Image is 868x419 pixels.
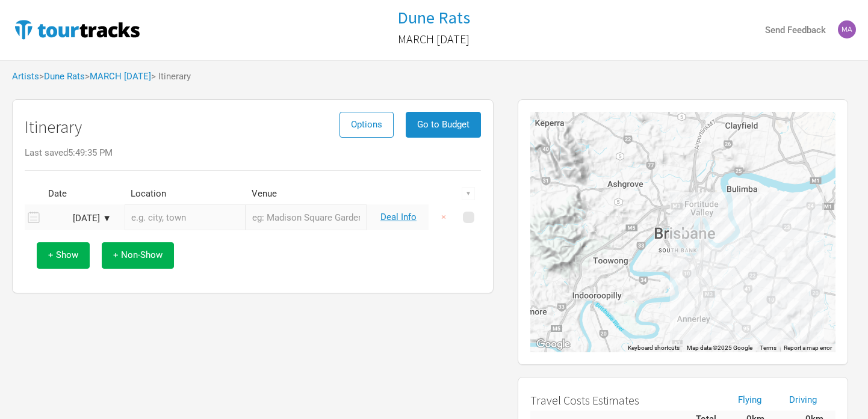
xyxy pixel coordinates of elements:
[44,71,85,82] a: Dune Rats
[90,71,151,82] a: MARCH [DATE]
[125,183,246,204] th: Location
[85,72,151,81] span: >
[533,337,573,352] a: Open this area in Google Maps (opens a new window)
[681,230,686,234] div: , Brisbane, Australia
[398,32,470,46] h2: MARCH [DATE]
[417,119,470,130] span: Go to Budget
[39,72,85,81] span: >
[246,204,367,230] input: eg: Madison Square Garden
[12,71,39,82] a: Artists
[738,394,761,405] a: Flying
[25,118,82,136] h1: Itinerary
[430,204,457,230] button: ×
[339,112,394,138] button: Options
[765,25,826,35] strong: Send Feedback
[533,337,573,352] img: Google
[784,344,832,351] a: Report a map error
[12,17,142,41] img: TourTracks
[48,249,78,260] span: + Show
[462,187,475,200] div: ▼
[113,249,163,260] span: + Non-Show
[398,26,470,52] a: MARCH [DATE]
[760,344,777,351] a: Terms
[687,344,752,351] span: Map data ©2025 Google
[246,183,367,204] th: Venue
[530,394,716,407] h2: Travel Costs Estimates
[789,394,817,405] a: Driving
[628,344,680,352] button: Keyboard shortcuts
[380,212,417,222] a: Deal Info
[397,7,470,28] h1: Dune Rats
[397,8,470,27] a: Dune Rats
[406,119,481,130] a: Go to Budget
[102,242,174,268] button: + Non-Show
[838,20,856,38] img: matt
[151,72,191,81] span: > Itinerary
[125,204,246,230] input: e.g. city, town
[406,112,481,138] button: Go to Budget
[25,148,481,158] div: Last saved 5:49:35 PM
[37,242,90,268] button: + Show
[42,183,120,204] th: Date
[45,214,111,223] div: [DATE] ▼
[351,119,382,130] span: Options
